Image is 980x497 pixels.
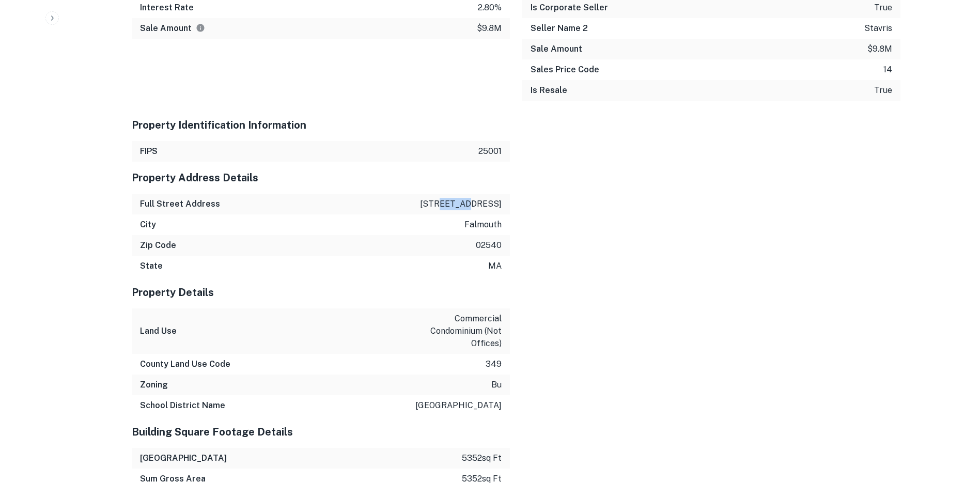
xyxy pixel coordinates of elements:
[531,22,588,35] h6: Seller Name 2
[132,117,510,133] h5: Property Identification Information
[140,239,176,252] h6: Zip Code
[883,64,892,76] p: 14
[140,219,156,231] h6: City
[864,22,892,35] p: stavris
[874,84,892,97] p: true
[140,325,177,337] h6: Land Use
[488,260,502,272] p: ma
[464,219,502,231] p: falmouth
[531,43,582,55] h6: Sale Amount
[140,22,205,35] h6: Sale Amount
[140,2,194,14] h6: Interest Rate
[486,358,502,370] p: 349
[476,239,502,252] p: 02540
[478,2,502,14] p: 2.80%
[132,424,510,440] h5: Building Square Footage Details
[132,285,510,300] h5: Property Details
[132,170,510,185] h5: Property Address Details
[140,399,225,412] h6: School District Name
[478,145,502,158] p: 25001
[420,198,502,210] p: [STREET_ADDRESS]
[415,399,502,412] p: [GEOGRAPHIC_DATA]
[140,358,230,370] h6: County Land Use Code
[140,145,158,158] h6: FIPS
[140,379,168,391] h6: Zoning
[140,452,227,464] h6: [GEOGRAPHIC_DATA]
[462,452,502,464] p: 5352 sq ft
[477,22,502,35] p: $9.8m
[140,260,163,272] h6: State
[874,2,892,14] p: true
[531,64,599,76] h6: Sales Price Code
[140,198,220,210] h6: Full Street Address
[196,23,205,33] svg: The values displayed on the website are for informational purposes only and may be reported incor...
[140,473,206,485] h6: Sum Gross Area
[491,379,502,391] p: bu
[531,84,567,97] h6: Is Resale
[531,2,608,14] h6: Is Corporate Seller
[867,43,892,55] p: $9.8m
[409,313,502,350] p: commercial condominium (not offices)
[462,473,502,485] p: 5352 sq ft
[928,414,980,464] iframe: Chat Widget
